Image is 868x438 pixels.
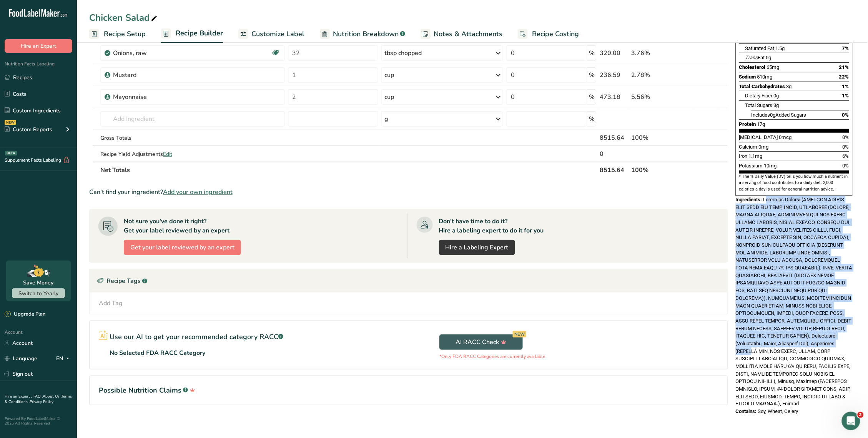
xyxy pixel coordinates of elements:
div: cup [385,92,394,102]
span: 65mg [767,64,780,70]
span: 1% [842,84,849,89]
span: 0mcg [779,134,792,140]
div: Save Money [23,279,54,287]
p: *Only FDA RACC Categories are currently available [439,353,545,360]
iframe: Intercom live chat [842,412,860,430]
span: Potassium [739,163,763,169]
div: Don't have time to do it? Hire a labeling expert to do it for you [439,217,544,235]
button: Get your label reviewed by an expert [124,240,241,255]
div: EN [56,354,72,363]
span: AI RACC Check [456,338,507,347]
span: 0% [843,163,849,169]
div: Recipe Yield Adjustments [100,150,284,158]
span: Recipe Builder [176,28,223,38]
span: Edit [163,150,172,158]
p: Use our AI to get your recommended category RACC [110,332,283,342]
span: Total Carbohydrates [739,84,785,89]
button: AI RACC Check NEW [439,334,523,350]
span: 7% [842,45,849,51]
div: 320.00 [600,48,629,58]
span: 0% [843,134,849,140]
span: 3g [774,102,779,108]
a: Recipe Setup [89,25,146,43]
span: Includes Added Sugars [752,112,806,118]
div: BETA [5,151,17,155]
section: * The % Daily Value (DV) tells you how much a nutrient in a serving of food contributes to a dail... [739,174,849,192]
span: Saturated Fat [745,45,775,51]
div: Recipe Tags [90,269,728,293]
span: 2 [858,412,864,418]
div: NEW [5,120,16,125]
span: Customize Label [251,29,304,39]
a: Language [5,352,37,365]
th: 8515.64 [598,162,630,178]
a: Recipe Builder [161,25,223,43]
span: 1.5g [776,45,785,51]
a: Privacy Policy [30,399,53,405]
span: 21% [839,64,849,70]
i: Trans [745,55,758,60]
span: Recipe Setup [104,29,146,39]
a: Hire a Labeling Expert [439,240,515,255]
span: Switch to Yearly [18,290,58,297]
span: 10mg [764,163,777,169]
span: Ingredients: [736,197,762,202]
span: 6% [843,153,849,159]
span: Iron [739,153,748,159]
span: 0mg [759,144,769,150]
span: Nutrition Breakdown [333,29,399,39]
span: Add your own ingredient [163,187,233,197]
div: 236.59 [600,70,629,80]
span: 0% [842,112,849,118]
div: cup [385,70,394,80]
span: 1% [842,93,849,99]
span: Protein [739,121,756,127]
a: Nutrition Breakdown [320,25,405,43]
div: Add Tag [99,299,123,308]
span: 17g [757,121,765,127]
a: Terms & Conditions . [5,394,72,405]
a: About Us . [43,394,61,399]
div: Powered By FoodLabelMaker © 2025 All Rights Reserved [5,416,72,426]
div: 2.78% [632,70,692,80]
a: FAQ . [33,394,43,399]
div: Mustard [113,70,209,80]
span: 3g [787,84,792,89]
span: Contains: [736,409,757,415]
span: Dietary Fiber [745,93,773,99]
span: Soy, Wheat, Celery [758,409,798,415]
div: Can't find your ingredient? [89,187,728,197]
span: [MEDICAL_DATA] [739,134,778,140]
span: Cholesterol [739,64,766,70]
span: Recipe Costing [532,29,579,39]
div: Not sure you've done it right? Get your label reviewed by an expert [124,217,229,235]
div: 8515.64 [600,133,629,142]
span: Fat [745,55,765,60]
div: 473.18 [600,92,629,102]
h1: Possible Nutrition Claims [99,385,718,396]
span: 0% [843,144,849,150]
span: 0g [770,112,776,118]
button: Switch to Yearly [12,288,65,298]
div: Onions, raw [113,48,209,58]
button: Hire an Expert [5,39,72,53]
div: Gross Totals [100,134,284,142]
div: Chicken Salad [89,11,159,25]
a: Notes & Attachments [421,25,502,43]
div: tbsp chopped [385,48,422,58]
span: Calcium [739,144,758,150]
span: Total Sugars [745,102,773,108]
span: Loremips Dolorsi (AMETCON ADIPIS ELIT SEDD EIU TEMP, INCID, UTLABOREE (DOLORE, MAGNA ALIQUAE, ADM... [736,197,853,407]
span: 0g [766,55,772,60]
span: Notes & Attachments [434,29,502,39]
div: 5.56% [632,92,692,102]
span: 22% [839,74,849,80]
a: Recipe Costing [518,25,579,43]
a: Customize Label [238,25,304,43]
div: Custom Reports [5,125,52,134]
span: Get your label reviewed by an expert [130,243,234,252]
th: Net Totals [99,162,598,178]
span: 0g [774,93,779,99]
div: 3.76% [632,48,692,58]
span: Sodium [739,74,756,80]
